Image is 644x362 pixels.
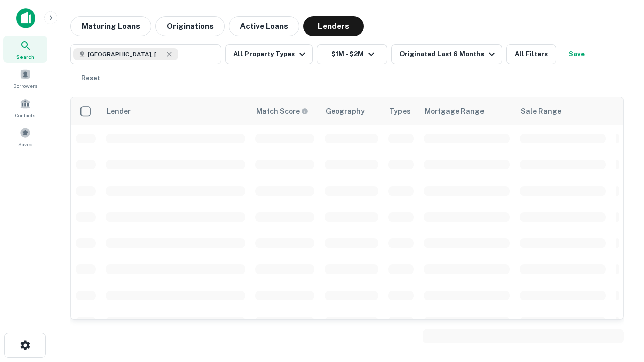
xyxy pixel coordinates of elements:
[383,97,419,125] th: Types
[506,44,556,64] button: All Filters
[399,48,498,60] div: Originated Last 6 Months
[16,53,34,61] span: Search
[389,105,411,117] div: Types
[3,123,47,150] a: Saved
[15,111,35,119] span: Contacts
[303,16,364,36] button: Lenders
[317,44,387,64] button: $1M - $2M
[256,106,308,117] div: Capitalize uses an advanced AI algorithm to match your search with the best lender. The match sco...
[250,97,319,125] th: Capitalize uses an advanced AI algorithm to match your search with the best lender. The match sco...
[18,140,33,148] span: Saved
[229,16,299,36] button: Active Loans
[88,50,163,59] span: [GEOGRAPHIC_DATA], [GEOGRAPHIC_DATA], [GEOGRAPHIC_DATA]
[419,97,515,125] th: Mortgage Range
[225,44,313,64] button: All Property Types
[101,97,250,125] th: Lender
[515,97,611,125] th: Sale Range
[326,105,365,117] div: Geography
[521,105,561,117] div: Sale Range
[391,44,502,64] button: Originated Last 6 Months
[3,65,47,92] a: Borrowers
[3,94,47,121] a: Contacts
[107,105,131,117] div: Lender
[74,68,107,88] button: Reset
[560,44,593,64] button: Save your search to get updates of matches that match your search criteria.
[3,36,47,63] a: Search
[155,16,225,36] button: Originations
[13,82,37,90] span: Borrowers
[70,16,151,36] button: Maturing Loans
[425,105,484,117] div: Mortgage Range
[16,8,35,28] img: capitalize-icon.png
[319,97,383,125] th: Geography
[594,249,644,298] iframe: Chat Widget
[256,106,306,117] h6: Match Score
